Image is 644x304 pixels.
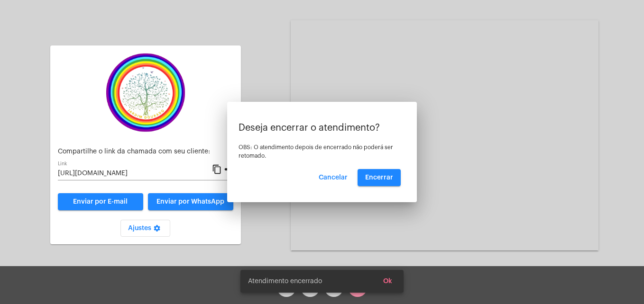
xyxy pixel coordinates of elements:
span: Ajustes [128,225,163,232]
span: Cancelar [319,174,348,181]
p: Compartilhe o link da chamada com seu cliente: [58,148,233,155]
button: Cancelar [311,169,355,186]
button: Encerrar [358,169,401,186]
span: Ok [383,278,392,285]
span: OBS: O atendimento depois de encerrado não poderá ser retomado. [239,144,393,159]
mat-icon: settings [151,224,163,236]
mat-icon: share [223,164,233,175]
p: Deseja encerrar o atendimento? [239,123,405,133]
span: Enviar por WhatsApp [156,198,224,205]
span: Enviar por E-mail [73,198,128,205]
img: c337f8d0-2252-6d55-8527-ab50248c0d14.png [98,53,193,132]
mat-icon: content_copy [212,164,222,175]
span: Atendimento encerrado [248,277,322,286]
span: Encerrar [365,174,393,181]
